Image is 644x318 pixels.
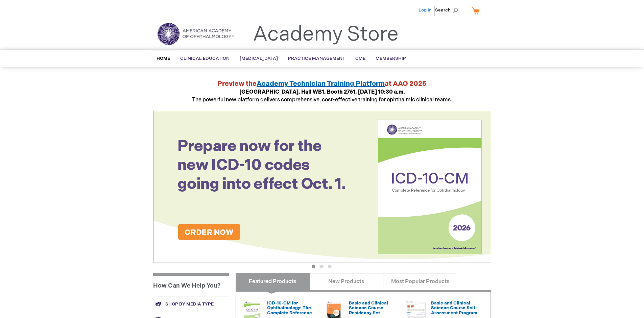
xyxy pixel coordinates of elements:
[349,300,388,316] a: Basic and Clinical Science Course Residency Set
[267,300,312,316] a: ICD-10-CM for Ophthalmology: The Complete Reference
[240,56,278,61] span: [MEDICAL_DATA]
[157,56,170,61] span: Home
[180,56,230,61] span: Clinical Education
[355,56,365,61] span: CME
[312,265,315,268] button: 1 of 3
[376,56,406,61] span: Membership
[383,273,457,290] a: Most Popular Products
[153,273,229,296] h1: How Can We Help You?
[253,22,399,47] a: Academy Store
[328,265,332,268] button: 3 of 3
[435,3,461,17] span: Search
[239,89,405,95] strong: [GEOGRAPHIC_DATA], Hall WB1, Booth 2761, [DATE] 10:30 a.m.
[236,273,310,290] a: Featured Products
[217,80,427,88] strong: Preview the at AAO 2025
[153,296,229,312] a: Shop by media type
[288,56,345,61] span: Practice Management
[419,7,432,13] a: Log In
[309,273,383,290] a: New Products
[431,300,477,316] a: Basic and Clinical Science Course Self-Assessment Program
[320,265,324,268] button: 2 of 3
[192,89,452,103] span: The powerful new platform delivers comprehensive, cost-effective training for ophthalmic clinical...
[257,80,385,88] a: Academy Technician Training Platform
